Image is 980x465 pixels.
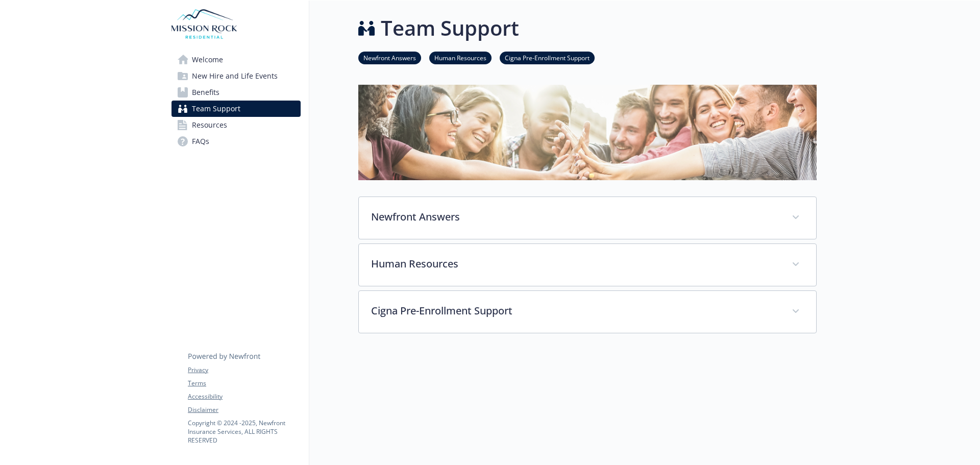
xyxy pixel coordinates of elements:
[188,405,300,414] a: Disclaimer
[371,256,779,272] p: Human Resources
[188,365,300,375] a: Privacy
[188,392,300,401] a: Accessibility
[171,101,301,117] a: Team Support
[358,53,421,62] a: Newfront Answers
[192,133,209,150] span: FAQs
[358,85,817,180] img: team support page banner
[171,84,301,101] a: Benefits
[192,101,240,117] span: Team Support
[188,379,300,388] a: Terms
[171,133,301,150] a: FAQs
[429,53,492,62] a: Human Resources
[359,197,816,239] div: Newfront Answers
[192,84,219,101] span: Benefits
[171,52,301,68] a: Welcome
[500,53,595,62] a: Cigna Pre-Enrollment Support
[171,68,301,84] a: New Hire and Life Events
[371,209,779,225] p: Newfront Answers
[359,244,816,286] div: Human Resources
[359,291,816,333] div: Cigna Pre-Enrollment Support
[192,117,227,133] span: Resources
[192,68,278,84] span: New Hire and Life Events
[171,117,301,133] a: Resources
[381,13,519,43] h1: Team Support
[371,303,779,319] p: Cigna Pre-Enrollment Support
[192,52,223,68] span: Welcome
[188,419,300,445] p: Copyright © 2024 - 2025 , Newfront Insurance Services, ALL RIGHTS RESERVED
